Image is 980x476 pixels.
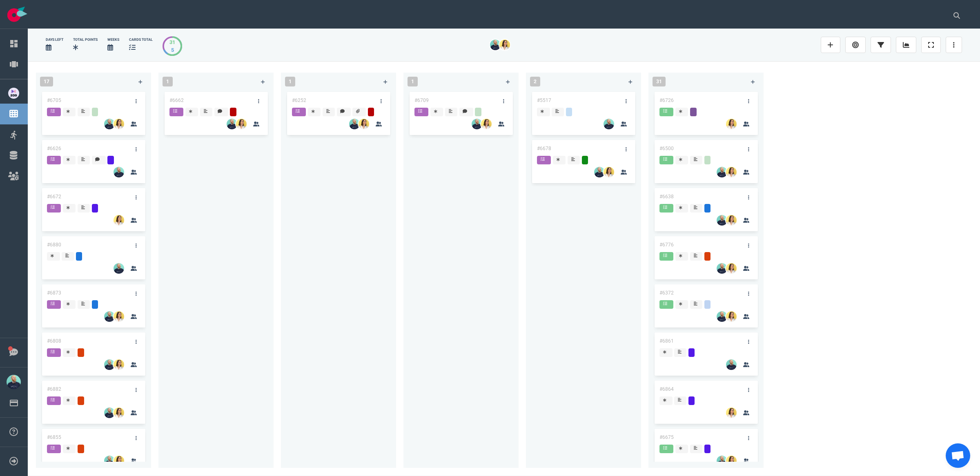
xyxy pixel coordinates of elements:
[227,119,237,129] img: 26
[490,40,501,50] img: 26
[726,359,737,370] img: 26
[104,311,115,322] img: 26
[104,119,115,129] img: 26
[114,215,124,226] img: 26
[717,311,727,322] img: 26
[47,194,61,199] a: #6672
[726,407,737,418] img: 26
[47,97,61,103] a: #6705
[114,263,124,274] img: 26
[717,456,727,466] img: 26
[114,119,124,129] img: 26
[114,167,124,177] img: 26
[292,97,306,103] a: #6252
[604,167,614,177] img: 26
[73,37,98,42] div: Total Points
[594,167,605,177] img: 26
[408,77,418,86] span: 1
[114,456,124,466] img: 26
[114,407,124,418] img: 26
[659,290,674,296] a: #6372
[946,443,970,468] div: Ouvrir le chat
[726,119,737,129] img: 26
[717,215,727,226] img: 26
[659,242,674,248] a: #6776
[40,77,53,86] span: 17
[169,38,175,46] div: 31
[47,290,61,296] a: #6873
[659,338,674,344] a: #6861
[285,77,295,86] span: 1
[726,456,737,466] img: 26
[47,146,61,151] a: #6626
[726,263,737,274] img: 26
[46,37,63,42] div: days left
[717,167,727,177] img: 26
[47,386,61,392] a: #6882
[659,97,674,103] a: #6726
[359,119,369,129] img: 26
[47,242,61,248] a: #6880
[104,407,115,418] img: 26
[472,119,482,129] img: 26
[104,359,115,370] img: 26
[349,119,360,129] img: 26
[481,119,492,129] img: 26
[47,434,61,440] a: #6855
[47,338,61,344] a: #6808
[604,119,614,129] img: 26
[114,311,124,322] img: 26
[537,146,551,151] a: #6678
[653,77,666,86] span: 31
[169,46,175,54] div: 5
[129,37,153,42] div: cards total
[659,194,674,199] a: #6638
[537,97,551,103] a: #5517
[114,359,124,370] img: 26
[163,77,173,86] span: 1
[659,434,674,440] a: #6675
[659,146,674,151] a: #6500
[659,386,674,392] a: #6864
[726,167,737,177] img: 26
[717,263,727,274] img: 26
[726,311,737,322] img: 26
[169,97,184,103] a: #6662
[236,119,247,129] img: 26
[499,40,510,50] img: 26
[414,97,429,103] a: #6709
[530,77,540,86] span: 2
[726,215,737,226] img: 26
[104,456,115,466] img: 26
[107,37,119,42] div: Weeks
